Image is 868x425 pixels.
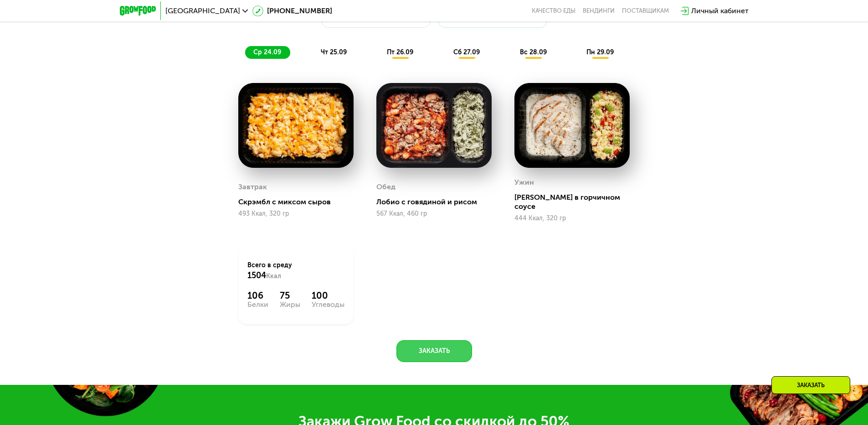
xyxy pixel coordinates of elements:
span: [GEOGRAPHIC_DATA] [165,7,240,15]
span: чт 25.09 [321,48,347,56]
a: Качество еды [532,7,575,15]
div: Белки [247,301,268,308]
a: Вендинги [583,7,615,15]
div: 493 Ккал, 320 гр [238,210,354,218]
div: Скрэмбл с миксом сыров [238,197,361,207]
div: Заказать [771,376,850,394]
div: Завтрак [238,180,267,194]
div: [PERSON_NAME] в горчичном соусе [514,193,637,211]
div: 106 [247,290,268,301]
div: 75 [280,290,300,301]
div: 444 Ккал, 320 гр [514,215,630,222]
a: [PHONE_NUMBER] [252,5,332,16]
div: Всего в среду [247,261,344,281]
span: 1504 [247,270,266,280]
div: 567 Ккал, 460 гр [376,210,492,218]
div: Жиры [280,301,300,308]
div: Лобио с говядиной и рисом [376,197,499,207]
div: Углеводы [312,301,344,308]
span: Ккал [266,272,281,280]
span: сб 27.09 [453,48,480,56]
span: пн 29.09 [586,48,614,56]
div: 100 [312,290,344,301]
span: пт 26.09 [387,48,413,56]
div: поставщикам [622,7,669,15]
div: Личный кабинет [691,5,749,16]
span: ср 24.09 [253,48,281,56]
button: Заказать [396,340,472,362]
span: вс 28.09 [520,48,547,56]
div: Обед [376,180,395,194]
div: Ужин [514,176,534,189]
